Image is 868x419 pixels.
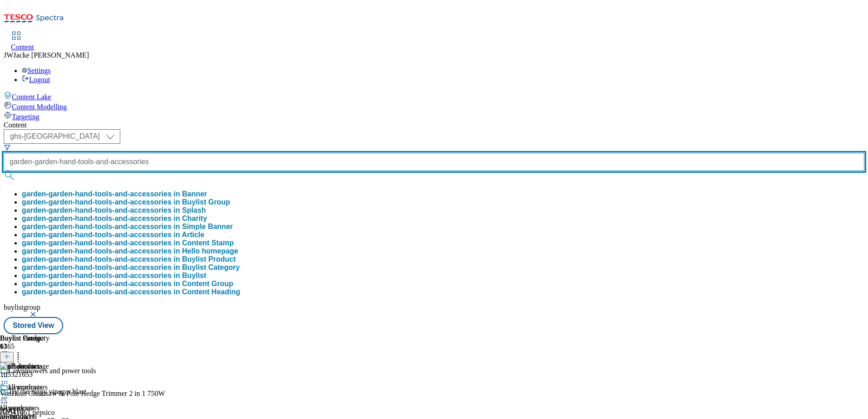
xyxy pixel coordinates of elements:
div: garden-garden-hand-tools-and-accessories in [22,247,238,255]
span: Content [11,43,34,51]
button: garden-garden-hand-tools-and-accessories in Splash [22,206,206,214]
button: Stored View [4,317,63,334]
div: garden-garden-hand-tools-and-accessories in [22,239,234,247]
button: garden-garden-hand-tools-and-accessories in Banner [22,190,207,198]
button: garden-garden-hand-tools-and-accessories in Content Group [22,280,233,288]
button: garden-garden-hand-tools-and-accessories in Simple Banner [22,223,233,231]
button: garden-garden-hand-tools-and-accessories in Content Heading [22,288,240,296]
input: Search [4,153,864,171]
a: Content [11,32,34,51]
a: Content Modelling [4,101,864,111]
span: Buylist Group [182,198,230,206]
button: garden-garden-hand-tools-and-accessories in Article [22,231,204,239]
span: buylistgroup [4,303,40,311]
button: garden-garden-hand-tools-and-accessories in Buylist Category [22,263,240,272]
svg: Search Filters [4,144,11,151]
span: Hello homepage [182,247,238,255]
span: Jacke [PERSON_NAME] [13,51,89,59]
a: Logout [22,76,50,83]
span: Targeting [12,113,39,121]
button: garden-garden-hand-tools-and-accessories in Buylist [22,272,206,280]
a: Settings [22,67,51,74]
span: JW [4,51,13,59]
button: garden-garden-hand-tools-and-accessories in Content Stamp [22,239,234,247]
span: Content Group [182,280,233,287]
button: garden-garden-hand-tools-and-accessories in Charity [22,214,207,223]
div: Content [4,121,864,129]
div: garden-garden-hand-tools-and-accessories in [22,280,233,288]
div: garden-garden-hand-tools-and-accessories in [22,198,230,206]
a: Targeting [4,111,864,121]
button: garden-garden-hand-tools-and-accessories in Buylist Product [22,255,236,263]
span: Content Modelling [12,103,67,111]
span: Content Lake [12,93,51,101]
button: garden-garden-hand-tools-and-accessories in Buylist Group [22,198,230,206]
a: Content Lake [4,91,864,101]
span: Content Stamp [182,239,234,247]
button: garden-garden-hand-tools-and-accessories in Hello homepage [22,247,238,255]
